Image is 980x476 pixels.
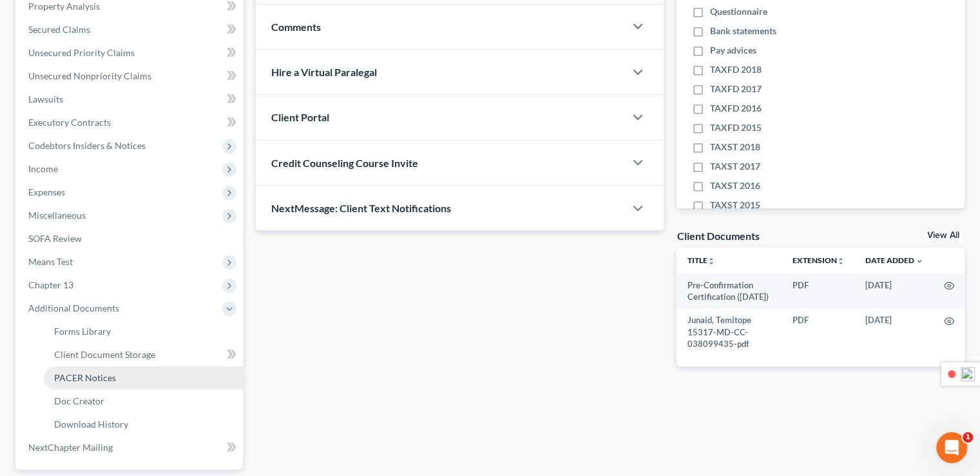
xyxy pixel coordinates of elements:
i: expand_more [916,257,923,265]
span: Credit Counseling Course Invite [271,157,418,169]
span: Secured Claims [28,24,90,35]
td: [DATE] [855,273,934,309]
span: NextChapter Mailing [28,442,113,453]
a: Executory Contracts [18,111,243,134]
i: unfold_more [707,257,715,265]
span: NextMessage: Client Text Notifications [271,202,451,214]
a: Titleunfold_more [687,255,715,265]
a: Date Added expand_more [865,255,923,265]
span: Unsecured Nonpriority Claims [28,70,151,81]
div: Client Documents [677,229,759,243]
iframe: Intercom live chat [936,432,967,463]
span: TAXST 2017 [710,160,760,173]
a: Secured Claims [18,18,243,41]
span: TAXST 2015 [710,199,760,212]
a: SOFA Review [18,227,243,250]
td: Pre-Confirmation Certification ([DATE]) [677,273,782,309]
a: Extensionunfold_more [793,255,845,265]
a: Download History [44,413,243,436]
span: Additional Documents [28,302,119,313]
span: Expenses [28,186,65,197]
td: Junaid, Temitope 15317-MD-CC-038099435-pdf [677,308,782,355]
span: Executory Contracts [28,117,111,128]
span: Client Document Storage [54,349,155,360]
a: PACER Notices [44,366,243,390]
span: TAXFD 2018 [710,63,762,76]
span: Bank statements [710,25,776,37]
span: TAXST 2016 [710,179,760,192]
span: Comments [271,21,321,33]
a: Forms Library [44,320,243,343]
span: Pay advices [710,44,756,57]
span: Property Analysis [28,1,100,12]
span: Questionnaire [710,5,767,18]
span: Forms Library [54,326,111,337]
a: Unsecured Priority Claims [18,41,243,64]
span: Client Portal [271,111,329,123]
a: Unsecured Nonpriority Claims [18,64,243,88]
a: Doc Creator [44,390,243,413]
span: Means Test [28,256,73,267]
span: Chapter 13 [28,279,73,290]
a: Client Document Storage [44,343,243,366]
span: Income [28,163,58,174]
span: TAXST 2018 [710,141,760,154]
span: Download History [54,419,128,430]
span: TAXFD 2017 [710,83,762,95]
span: Hire a Virtual Paralegal [271,66,377,78]
td: [DATE] [855,308,934,355]
td: PDF [782,273,855,309]
i: unfold_more [837,257,845,265]
span: Codebtors Insiders & Notices [28,140,146,151]
a: NextChapter Mailing [18,436,243,459]
span: Unsecured Priority Claims [28,47,135,58]
span: 1 [963,432,973,442]
span: TAXFD 2016 [710,102,762,115]
span: SOFA Review [28,233,82,244]
a: View All [927,231,959,240]
span: Miscellaneous [28,210,86,221]
span: Lawsuits [28,94,63,104]
span: Doc Creator [54,395,104,406]
span: TAXFD 2015 [710,121,762,134]
span: PACER Notices [54,372,116,383]
a: Lawsuits [18,88,243,111]
td: PDF [782,308,855,355]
